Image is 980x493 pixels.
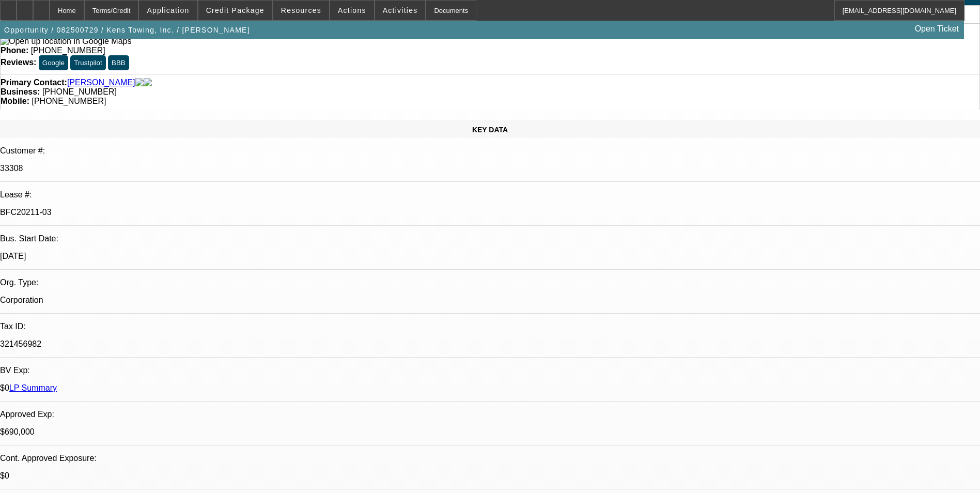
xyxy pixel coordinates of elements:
[144,78,152,87] img: linkedin-icon.png
[383,6,418,14] span: Activities
[206,6,265,14] span: Credit Package
[338,6,366,14] span: Actions
[1,58,36,67] strong: Reviews:
[273,1,329,20] button: Resources
[39,55,68,70] button: Google
[70,55,105,70] button: Trustpilot
[1,78,67,87] strong: Primary Contact:
[139,1,197,20] button: Application
[9,383,57,392] a: LP Summary
[135,78,144,87] img: facebook-icon.png
[472,126,508,134] span: KEY DATA
[911,20,963,38] a: Open Ticket
[330,1,374,20] button: Actions
[67,78,135,87] a: [PERSON_NAME]
[375,1,426,20] button: Activities
[1,37,131,45] a: View Google Maps
[42,87,117,96] span: [PHONE_NUMBER]
[1,87,40,96] strong: Business:
[147,6,189,14] span: Application
[1,46,28,55] strong: Phone:
[108,55,129,70] button: BBB
[4,26,250,34] span: Opportunity / 082500729 / Kens Towing, Inc. / [PERSON_NAME]
[281,6,321,14] span: Resources
[32,97,106,105] span: [PHONE_NUMBER]
[31,46,105,55] span: [PHONE_NUMBER]
[1,97,29,105] strong: Mobile:
[198,1,272,20] button: Credit Package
